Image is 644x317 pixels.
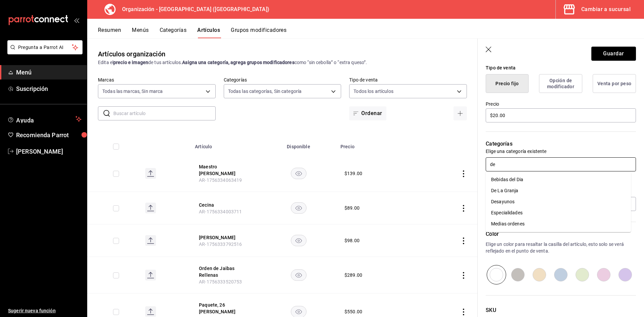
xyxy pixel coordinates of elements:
span: Pregunta a Parrot AI [18,44,72,51]
button: Grupos modificadores [231,27,286,38]
button: edit-product-location [199,202,253,208]
input: Buscar artículo [113,107,216,120]
button: Ordenar [349,106,386,120]
button: actions [460,309,467,315]
span: AR-1756333792516 [199,242,242,247]
button: availability-product [291,235,307,246]
button: edit-product-location [199,234,253,241]
div: navigation tabs [98,27,644,38]
span: AR-1756333520753 [199,279,242,284]
span: AR-1756334063419 [199,177,242,183]
button: Venta por peso [593,74,636,93]
th: Artículo [191,134,261,155]
div: Artículos organización [98,49,165,59]
button: Menús [132,27,149,38]
h3: Organización - [GEOGRAPHIC_DATA] ([GEOGRAPHIC_DATA]) [117,5,269,13]
input: Elige una categoría existente [486,157,636,171]
label: Precio [486,102,636,106]
span: [PERSON_NAME] [16,147,82,156]
li: Especialidades [486,207,631,218]
div: $ 139.00 [344,170,362,177]
p: SKU [486,306,636,314]
button: availability-product [291,202,307,214]
p: Color [486,230,636,238]
button: actions [460,237,467,244]
button: Artículos [197,27,220,38]
button: Categorías [160,27,187,38]
div: Tipo de venta [486,64,636,71]
a: Pregunta a Parrot AI [5,49,83,56]
label: Categorías [224,77,341,82]
p: Categorías [486,140,636,148]
li: De La Granja [486,185,631,196]
p: Elige un color para resaltar la casilla del artículo, esto solo se verá reflejado en el punto de ... [486,241,636,254]
li: Desayunos [486,196,631,207]
span: Sugerir nueva función [8,307,82,314]
button: actions [460,272,467,279]
span: Recomienda Parrot [16,130,82,140]
button: open_drawer_menu [74,17,79,23]
div: Edita el de tus artículos. como “sin cebolla” o “extra queso”. [98,59,467,66]
span: AR-1756334003711 [199,209,242,214]
span: Todos los artículos [354,88,393,95]
button: actions [460,170,467,177]
button: edit-product-location [199,265,253,278]
li: Medias ordenes [486,218,631,229]
button: edit-product-location [199,302,253,315]
div: $ 289.00 [344,272,362,278]
span: Suscripción [16,84,82,93]
span: Ayuda [16,115,73,123]
button: Precio fijo [486,74,529,93]
button: Pregunta a Parrot AI [7,40,83,54]
div: $ 89.00 [344,205,360,211]
p: Elige una categoría existente [486,148,636,155]
label: Marcas [98,77,216,82]
th: Precio [336,134,417,155]
label: Tipo de venta [349,77,467,82]
button: availability-product [291,168,307,179]
span: Todas las categorías, Sin categoría [228,88,302,95]
button: availability-product [291,269,307,281]
input: $0.00 [486,108,636,122]
span: Menú [16,68,82,77]
span: Todas las marcas, Sin marca [102,88,163,95]
div: Cambiar a sucursal [581,5,631,14]
button: Resumen [98,27,121,38]
button: edit-product-location [199,163,253,177]
button: Opción de modificador [539,74,582,93]
strong: precio e imagen [113,60,148,65]
th: Disponible [261,134,336,155]
li: Bebidas del Dia [486,174,631,185]
strong: Asigna una categoría, agrega grupos modificadores [182,60,294,65]
button: Guardar [591,47,636,61]
div: $ 550.00 [344,308,362,315]
div: $ 98.00 [344,237,360,244]
button: actions [460,205,467,212]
